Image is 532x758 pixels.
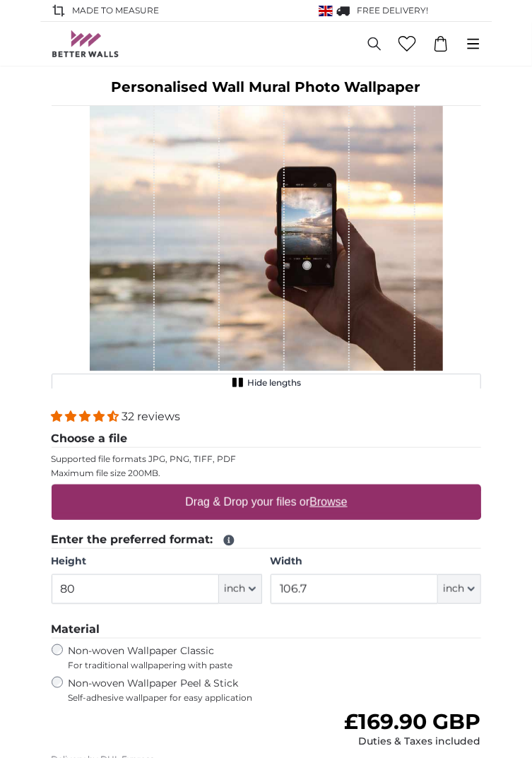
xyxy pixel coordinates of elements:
[52,621,481,639] legend: Material
[219,574,262,604] button: inch
[271,555,481,569] label: Width
[69,644,379,671] label: Non-woven Wallpaper Classic
[69,677,423,704] label: Non-woven Wallpaper Peel & Stick
[438,574,481,604] button: inch
[52,77,481,97] h1: Personalised Wall Mural Photo Wallpaper
[444,582,465,596] span: inch
[309,496,347,508] u: Browse
[319,6,333,16] img: United Kingdom
[52,106,481,389] div: 1 of 1
[52,454,481,465] p: Supported file formats JPG, PNG, TIFF, PDF
[52,374,481,392] button: Hide lengths
[52,531,481,549] legend: Enter the preferred format:
[69,660,379,671] span: For traditional wallpapering with paste
[357,5,429,16] span: FREE delivery!
[52,106,481,371] img: personalised-photo
[52,468,481,479] p: Maximum file size 200MB.
[52,30,119,57] img: Betterwalls
[225,582,246,596] span: inch
[52,555,262,569] label: Height
[52,430,481,448] legend: Choose a file
[69,692,423,704] span: Self-adhesive wallpaper for easy application
[179,488,353,516] label: Drag & Drop your files or
[345,709,481,735] span: £169.90 GBP
[122,410,181,423] span: 32 reviews
[248,377,302,389] span: Hide lengths
[52,410,122,423] span: 4.31 stars
[345,735,481,749] div: Duties & Taxes included
[73,4,160,17] span: Made to Measure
